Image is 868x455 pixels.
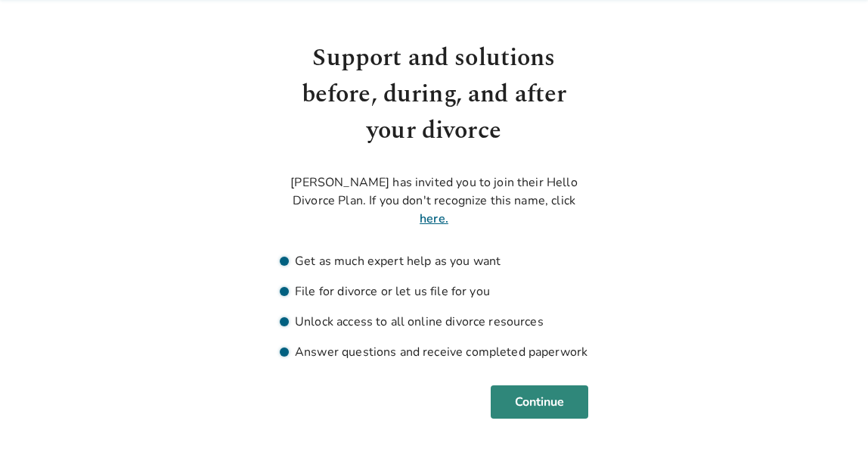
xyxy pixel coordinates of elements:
li: Unlock access to all online divorce resources [280,313,588,331]
p: [PERSON_NAME] has invited you to join their Hello Divorce Plan. If you don't recognize this name,... [280,173,588,228]
a: here. [420,210,448,227]
li: Answer questions and receive completed paperwork [280,343,588,361]
button: Continue [491,385,588,419]
h1: Support and solutions before, during, and after your divorce [280,40,588,149]
li: File for divorce or let us file for you [280,282,588,301]
li: Get as much expert help as you want [280,252,588,270]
